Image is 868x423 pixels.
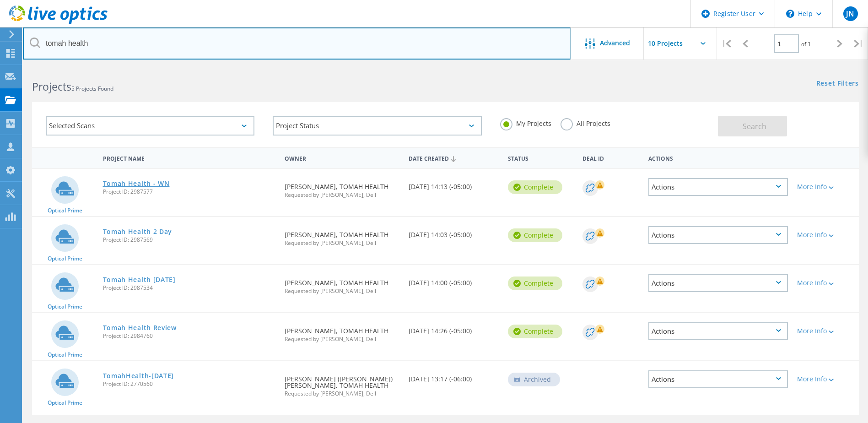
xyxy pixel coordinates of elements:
div: More Info [797,184,854,190]
div: Owner [280,149,404,166]
svg: \n [786,10,794,18]
button: Search [718,116,787,136]
a: Tomah Health Review [103,325,177,331]
div: Selected Scans [46,116,254,136]
span: Project ID: 2984760 [103,333,276,339]
div: Date Created [404,149,503,167]
span: Requested by [PERSON_NAME], Dell [285,391,399,396]
div: Actions [648,322,788,340]
div: | [849,27,868,60]
span: Advanced [600,40,630,46]
a: Tomah Health - WN [103,180,170,187]
div: More Info [797,280,854,286]
div: [DATE] 14:00 (-05:00) [404,265,503,295]
input: Search projects by name, owner, ID, company, etc [23,27,571,60]
div: Actions [648,274,788,292]
div: | [717,27,736,60]
label: All Projects [561,118,610,127]
span: Optical Prime [48,256,82,261]
div: Actions [644,149,793,166]
div: Archived [508,373,560,386]
span: Requested by [PERSON_NAME], Dell [285,192,399,198]
div: Complete [508,325,562,338]
div: More Info [797,376,854,382]
div: [DATE] 14:03 (-05:00) [404,217,503,247]
span: Optical Prime [48,352,82,358]
span: Requested by [PERSON_NAME], Dell [285,288,399,294]
div: More Info [797,328,854,334]
div: More Info [797,232,854,238]
div: [DATE] 13:17 (-06:00) [404,361,503,391]
div: [PERSON_NAME], TOMAH HEALTH [280,265,404,303]
span: of 1 [801,40,811,48]
div: [PERSON_NAME], TOMAH HEALTH [280,217,404,255]
span: Project ID: 2987569 [103,237,276,243]
span: Optical Prime [48,208,82,213]
div: Actions [648,178,788,196]
div: Complete [508,277,562,290]
span: Optical Prime [48,400,82,406]
span: Requested by [PERSON_NAME], Dell [285,240,399,246]
a: Tomah Health 2 Day [103,228,173,235]
span: Project ID: 2987534 [103,285,276,291]
div: Complete [508,180,562,194]
span: Optical Prime [48,304,82,309]
div: Deal Id [578,149,644,166]
span: Search [743,121,766,131]
div: Status [503,149,578,166]
div: Complete [508,228,562,242]
span: Project ID: 2987577 [103,189,276,195]
a: Reset Filters [816,80,859,88]
div: Project Status [273,116,481,136]
div: Actions [648,226,788,244]
div: [DATE] 14:13 (-05:00) [404,169,503,199]
span: 5 Projects Found [71,85,113,92]
a: Tomah Health [DATE] [103,277,176,283]
span: Project ID: 2770560 [103,381,276,387]
div: [PERSON_NAME] ([PERSON_NAME]) [PERSON_NAME], TOMAH HEALTH [280,361,404,406]
b: Projects [32,79,71,94]
div: Actions [648,370,788,388]
a: TomahHealth-[DATE] [103,373,174,379]
div: [PERSON_NAME], TOMAH HEALTH [280,169,404,207]
label: My Projects [500,118,551,127]
div: [PERSON_NAME], TOMAH HEALTH [280,313,404,351]
span: Requested by [PERSON_NAME], Dell [285,336,399,342]
div: Project Name [98,149,280,166]
span: JN [846,10,854,17]
div: [DATE] 14:26 (-05:00) [404,313,503,343]
a: Live Optics Dashboard [9,19,108,26]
